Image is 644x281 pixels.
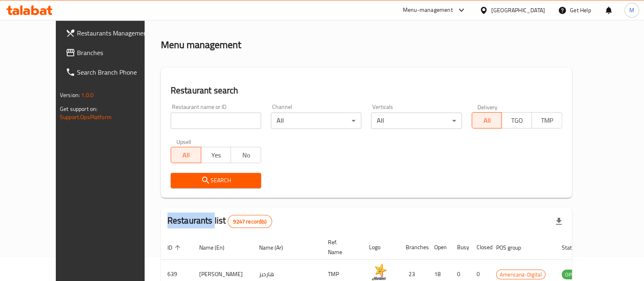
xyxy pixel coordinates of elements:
[81,90,94,100] span: 1.0.0
[501,112,532,128] button: TGO
[228,218,271,226] span: 9247 record(s)
[562,270,582,279] div: OPEN
[177,175,255,186] span: Search
[77,48,157,58] span: Branches
[363,235,399,260] th: Logo
[451,235,470,260] th: Busy
[475,115,499,126] span: All
[190,12,193,22] li: /
[60,90,80,100] span: Version:
[532,112,562,128] button: TMP
[562,243,588,252] span: Status
[228,215,272,228] div: Total records count
[171,147,201,163] button: All
[371,113,462,129] div: All
[59,62,163,82] a: Search Branch Phone
[496,243,532,252] span: POS group
[171,84,562,97] h2: Restaurant search
[629,6,634,15] span: M
[470,235,490,260] th: Closed
[60,104,97,114] span: Get support on:
[234,149,258,161] span: No
[477,104,498,110] label: Delivery
[549,212,569,231] div: Export file
[59,23,163,43] a: Restaurants Management
[562,270,582,279] span: OPEN
[196,12,251,22] span: Menu management
[167,215,272,228] h2: Restaurants list
[328,237,353,257] span: Ref. Name
[497,270,545,279] span: Americana-Digital
[167,243,183,252] span: ID
[77,28,157,38] span: Restaurants Management
[77,67,157,77] span: Search Branch Phone
[259,243,294,252] span: Name (Ar)
[403,5,453,15] div: Menu-management
[174,149,198,161] span: All
[161,38,241,51] h2: Menu management
[199,243,235,252] span: Name (En)
[505,115,529,126] span: TGO
[472,112,502,128] button: All
[171,113,261,129] input: Search for restaurant name or ID..
[428,235,451,260] th: Open
[161,12,187,22] a: Home
[60,112,112,122] a: Support.OpsPlatform
[231,147,261,163] button: No
[535,115,559,126] span: TMP
[176,139,191,144] label: Upsell
[171,173,261,188] button: Search
[59,43,163,62] a: Branches
[271,113,361,129] div: All
[201,147,231,163] button: Yes
[491,6,545,15] div: [GEOGRAPHIC_DATA]
[204,149,228,161] span: Yes
[399,235,428,260] th: Branches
